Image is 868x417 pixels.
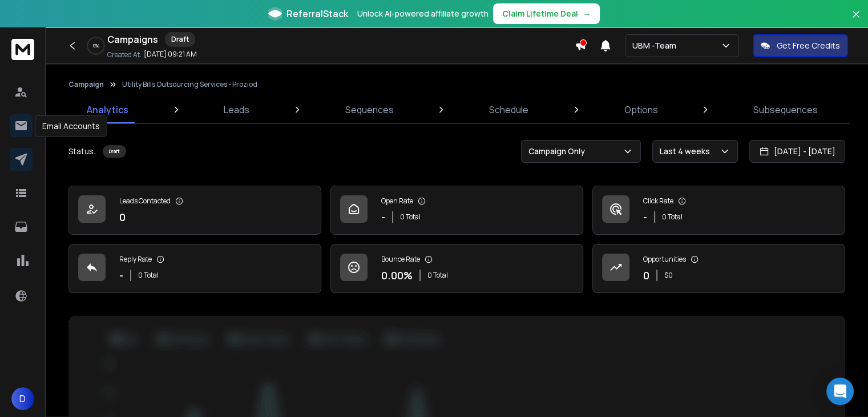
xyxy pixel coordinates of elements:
a: Leads [217,96,256,123]
p: Utility Bills Outsourcing Services - Proziod [122,80,257,89]
button: [DATE] - [DATE] [749,140,845,163]
p: Analytics [87,103,128,117]
span: → [583,8,591,19]
p: Schedule [489,103,528,117]
button: Get Free Credits [753,34,848,57]
p: Open Rate [381,197,413,206]
p: Get Free Credits [777,40,840,51]
p: 0.00 % [381,267,413,283]
a: Opportunities0$0 [592,244,845,293]
p: - [381,209,385,225]
p: 0 % [93,42,99,49]
div: Draft [103,145,126,158]
p: Reply Rate [119,255,152,264]
a: Options [617,96,665,123]
p: Opportunities [643,255,686,264]
div: Draft [165,32,195,47]
p: Leads Contacted [119,197,171,206]
p: Created At: [107,50,142,59]
span: ReferralStack [286,7,348,21]
p: Subsequences [753,103,818,117]
p: Status: [68,146,96,157]
button: Claim Lifetime Deal→ [493,3,600,24]
a: Click Rate-0 Total [592,186,845,235]
a: Open Rate-0 Total [330,186,583,235]
p: Options [624,103,658,117]
p: Campaign Only [528,146,590,157]
button: Close banner [849,7,863,34]
p: [DATE] 09:21 AM [144,50,197,59]
a: Schedule [482,96,535,123]
p: 0 Total [427,271,448,280]
p: Unlock AI-powered affiliate growth [357,8,488,19]
p: - [119,267,123,283]
p: 0 [643,267,649,283]
a: Bounce Rate0.00%0 Total [330,244,583,293]
button: D [11,387,34,410]
p: - [643,209,647,225]
p: Click Rate [643,197,673,206]
div: Open Intercom Messenger [826,378,854,405]
a: Analytics [80,96,135,123]
p: Sequences [345,103,394,117]
a: Subsequences [746,96,825,123]
p: Leads [224,103,249,117]
p: 0 Total [662,212,683,222]
p: 0 Total [138,271,159,280]
h1: Campaigns [107,33,158,46]
a: Sequences [338,96,401,123]
p: 0 Total [400,212,421,222]
p: UBM -Team [632,40,681,51]
a: Reply Rate-0 Total [68,244,321,293]
p: $ 0 [664,271,673,280]
p: Last 4 weeks [660,146,714,157]
div: Email Accounts [35,115,107,137]
p: Bounce Rate [381,255,420,264]
button: Campaign [68,80,104,89]
p: 0 [119,209,126,225]
a: Leads Contacted0 [68,186,321,235]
